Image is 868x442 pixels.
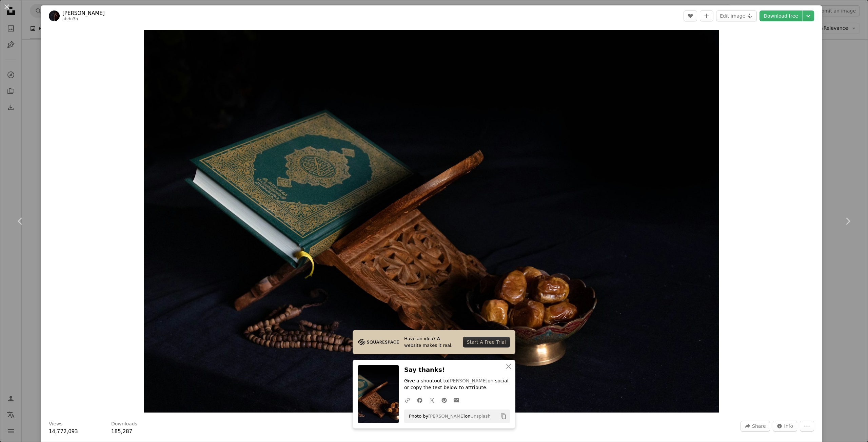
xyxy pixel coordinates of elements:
a: Have an idea? A website makes it real.Start A Free Trial [353,330,515,354]
p: Give a shoutout to on social or copy the text below to attribute. [404,378,510,391]
a: Share on Facebook [414,393,426,407]
span: Photo by on [406,411,491,422]
a: abdu3h [62,17,78,21]
a: [PERSON_NAME] [62,10,105,17]
a: Download free [759,10,802,21]
span: Share [752,421,766,431]
h3: Downloads [111,421,137,427]
a: Share on Twitter [426,393,438,407]
button: Add to Collection [700,10,713,21]
h3: Say thanks! [404,365,510,375]
img: file-1705255347840-230a6ab5bca9image [358,337,399,347]
img: Go to Abdullah Arif's profile [49,10,60,21]
span: 14,772,093 [49,428,78,435]
a: [PERSON_NAME] [448,378,488,383]
button: Choose download size [803,10,814,21]
button: Like [684,10,697,21]
button: Zoom in on this image [144,30,719,413]
a: Share on Pinterest [438,393,450,407]
a: Share over email [450,393,462,407]
button: Edit image [716,10,757,21]
button: Copy to clipboard [498,411,509,422]
button: Stats about this image [773,421,797,432]
a: Next [827,189,868,254]
img: blue book beside brown wooden stick [144,30,719,413]
a: [PERSON_NAME] [428,414,465,419]
span: Info [784,421,793,431]
button: More Actions [800,421,814,432]
a: Unsplash [470,414,490,419]
h3: Views [49,421,63,427]
div: Start A Free Trial [463,337,510,348]
span: 185,287 [111,428,132,435]
span: Have an idea? A website makes it real. [404,335,457,349]
button: Share this image [741,421,770,432]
